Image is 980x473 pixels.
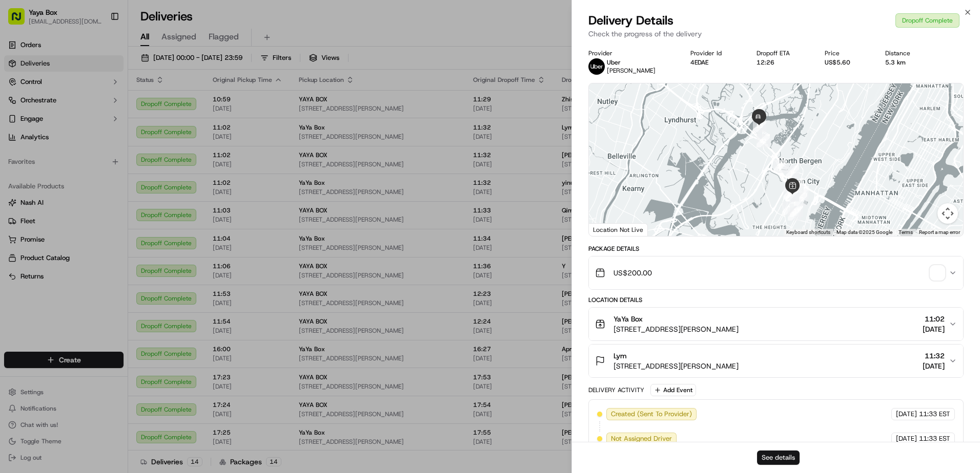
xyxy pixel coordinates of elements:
[794,192,807,206] div: 12
[757,58,808,67] div: 12:26
[588,58,605,75] img: uber-new-logo.jpeg
[611,410,692,419] span: Created (Sent To Provider)
[588,29,964,39] p: Check the progress of the delivery
[10,10,31,31] img: Nash
[589,223,648,236] div: Location Not Live
[757,134,770,147] div: 22
[614,324,739,334] span: [STREET_ADDRESS][PERSON_NAME]
[757,49,808,57] div: Dropoff ETA
[786,165,799,179] div: 8
[825,58,869,67] div: US$5.60
[919,229,960,235] a: Report a map error
[22,98,40,116] img: 1727276513143-84d647e1-66c0-4f92-a045-3c9f9f5dfd92
[937,203,958,224] button: Map camera controls
[690,49,740,57] div: Provider Id
[589,256,963,289] button: US$200.00
[159,131,187,143] button: See all
[10,41,187,57] p: Welcome 👋
[690,58,708,67] button: 4EDAE
[21,229,78,239] span: Knowledge Base
[836,229,892,235] span: Map data ©2025 Google
[138,159,141,167] span: •
[10,98,29,116] img: 1736555255976-a54dd68f-1ca7-489b-9aae-adbdc363a1c4
[10,177,27,193] img: Joseph V.
[591,223,625,236] a: Open this area in Google Maps (opens a new window)
[589,345,963,377] button: Lym[STREET_ADDRESS][PERSON_NAME]11:32[DATE]
[91,186,115,195] span: 8月15日
[614,268,652,278] span: US$200.00
[614,361,739,371] span: [STREET_ADDRESS][PERSON_NAME]
[10,149,27,165] img: Joana Marie Avellanoza
[85,186,89,195] span: •
[10,133,69,141] div: Past conversations
[72,253,124,262] a: Powered byPylon
[923,361,945,371] span: [DATE]
[591,223,625,236] img: Google
[27,66,185,77] input: Got a question? Start typing here...
[588,245,964,253] div: Package Details
[919,434,950,443] span: 11:33 EST
[589,308,963,340] button: YaYa Box[STREET_ADDRESS][PERSON_NAME]11:02[DATE]
[923,351,945,361] span: 11:32
[885,58,929,67] div: 5.3 km
[6,225,83,243] a: 📗Knowledge Base
[790,204,803,217] div: 11
[46,108,141,116] div: We're available if you need us!
[923,324,945,334] span: [DATE]
[144,159,168,167] span: 9月17日
[97,229,165,239] span: API Documentation
[614,351,627,361] span: Lym
[923,314,945,324] span: 11:02
[753,119,766,133] div: 23
[83,225,169,243] a: 💻API Documentation
[102,254,124,262] span: Pylon
[896,410,917,419] span: [DATE]
[773,160,787,173] div: 21
[607,58,656,67] p: Uber
[650,384,696,396] button: Add Event
[588,296,964,304] div: Location Details
[21,187,29,195] img: 1736555255976-a54dd68f-1ca7-489b-9aae-adbdc363a1c4
[87,230,95,238] div: 💻
[788,207,801,221] div: 10
[825,49,869,57] div: Price
[611,434,672,443] span: Not Assigned Driver
[899,229,913,235] a: Terms (opens in new tab)
[588,49,674,57] div: Provider
[32,159,136,167] span: [PERSON_NAME] [PERSON_NAME]
[607,67,656,75] span: [PERSON_NAME]
[896,434,917,443] span: [DATE]
[588,12,673,29] span: Delivery Details
[919,410,950,419] span: 11:33 EST
[757,450,800,465] button: See details
[21,159,29,167] img: 1736555255976-a54dd68f-1ca7-489b-9aae-adbdc363a1c4
[786,229,830,236] button: Keyboard shortcuts
[614,314,643,324] span: YaYa Box
[783,186,797,200] div: 19
[174,101,187,113] button: Start new chat
[588,386,644,394] div: Delivery Activity
[46,98,168,108] div: Start new chat
[885,49,929,57] div: Distance
[10,230,18,238] div: 📗
[32,186,83,195] span: [PERSON_NAME]
[782,202,795,215] div: 9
